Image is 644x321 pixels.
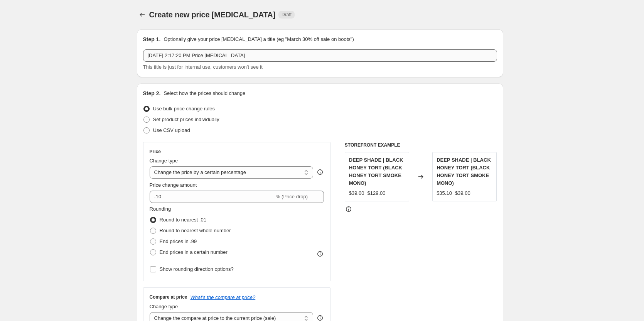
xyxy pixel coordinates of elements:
[143,64,263,70] span: This title is just for internal use, customers won't see it
[150,206,171,212] span: Rounding
[150,191,274,203] input: -15
[276,194,308,199] span: % (Price drop)
[164,35,354,43] p: Optionally give your price [MEDICAL_DATA] a title (eg "March 30% off sale on boots")
[160,249,228,255] span: End prices in a certain number
[149,10,276,19] span: Create new price [MEDICAL_DATA]
[349,189,364,197] div: $39.00
[345,142,497,148] h6: STOREFRONT EXAMPLE
[143,90,161,97] h2: Step 2.
[150,149,161,155] h3: Price
[160,217,206,223] span: Round to nearest .01
[437,189,452,197] div: $35.10
[150,294,187,300] h3: Compare at price
[150,182,197,188] span: Price change amount
[153,117,219,122] span: Set product prices individually
[368,189,386,197] strike: $129.00
[191,294,256,300] button: What's the compare at price?
[143,49,497,62] input: 30% off holiday sale
[153,127,190,133] span: Use CSV upload
[160,238,197,244] span: End prices in .99
[316,168,324,176] div: help
[282,12,292,18] span: Draft
[153,106,215,112] span: Use bulk price change rules
[150,158,178,164] span: Change type
[349,157,403,186] span: DEEP SHADE | BLACK HONEY TORT (BLACK HONEY TORT SMOKE MONO)
[164,90,245,97] p: Select how the prices should change
[150,304,178,309] span: Change type
[137,9,148,20] button: Price change jobs
[160,266,234,272] span: Show rounding direction options?
[455,189,470,197] strike: $39.00
[143,35,161,43] h2: Step 1.
[437,157,491,186] span: DEEP SHADE | BLACK HONEY TORT (BLACK HONEY TORT SMOKE MONO)
[160,228,231,233] span: Round to nearest whole number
